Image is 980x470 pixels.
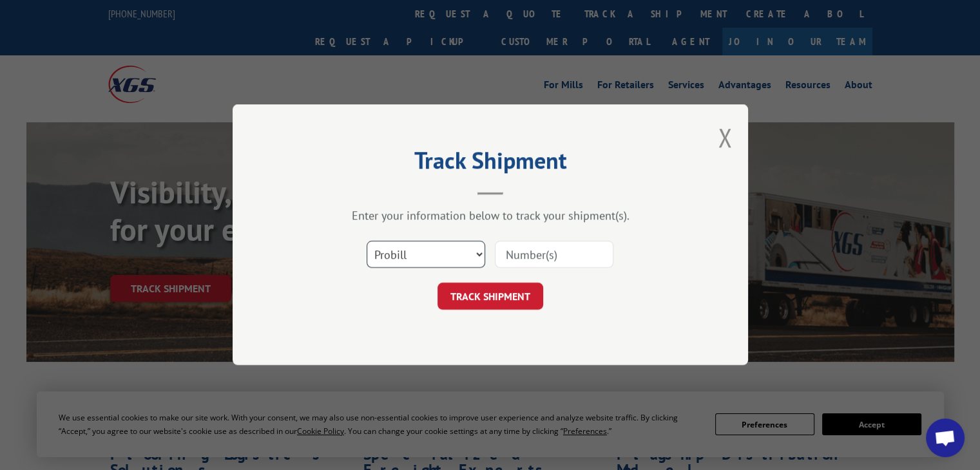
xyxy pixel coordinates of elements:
[495,241,613,268] input: Number(s)
[437,283,543,310] button: TRACK SHIPMENT
[926,418,965,457] div: Open chat
[718,120,732,155] button: Close modal
[297,151,684,176] h2: Track Shipment
[297,209,684,223] div: Enter your information below to track your shipment(s).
